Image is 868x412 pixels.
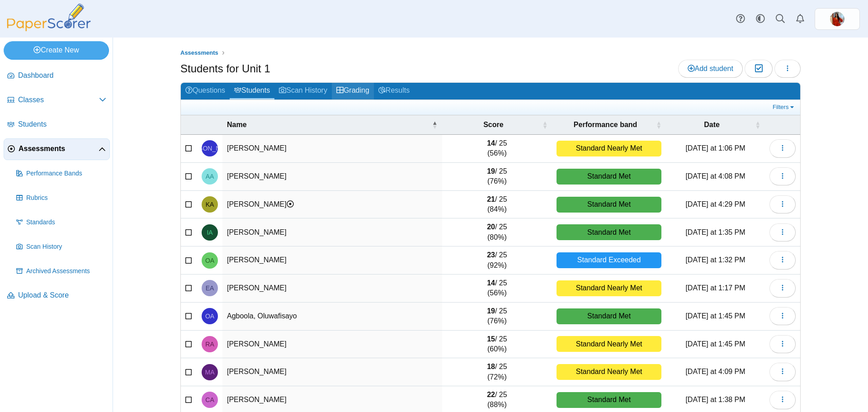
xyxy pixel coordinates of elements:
[685,200,745,208] time: Oct 7, 2025 at 4:29 PM
[26,242,106,251] span: Scan History
[184,145,236,152] span: Jayden Abegley
[4,41,109,59] a: Create New
[222,358,442,386] td: [PERSON_NAME]
[487,167,495,175] b: 19
[487,223,495,231] b: 20
[26,218,106,227] span: Standards
[222,163,442,191] td: [PERSON_NAME]
[442,191,552,219] td: / 25 (84%)
[180,49,218,56] span: Assessments
[13,163,110,185] a: Performance Bands
[688,65,733,72] span: Add student
[4,4,94,31] img: PaperScorer
[18,71,106,81] span: Dashboard
[685,228,745,236] time: Oct 7, 2025 at 1:35 PM
[178,47,221,59] a: Assessments
[205,257,214,264] span: Oluwaseyi P. Adeyemi
[222,135,442,163] td: [PERSON_NAME]
[442,331,552,359] td: / 25 (60%)
[26,194,106,203] span: Rubrics
[557,280,661,296] div: Standard Nearly Met
[557,336,661,352] div: Standard Nearly Met
[4,25,94,33] a: PaperScorer
[557,252,661,268] div: Standard Exceeded
[206,173,214,180] span: Audrey Achonu
[180,61,270,76] h1: Students for Unit 1
[770,103,798,112] a: Filters
[222,218,442,246] td: [PERSON_NAME]
[685,284,745,292] time: Oct 7, 2025 at 1:17 PM
[432,120,438,129] span: Name : Activate to invert sorting
[442,358,552,386] td: / 25 (72%)
[230,83,274,99] a: Students
[274,83,332,99] a: Scan History
[222,331,442,359] td: [PERSON_NAME]
[557,392,661,408] div: Standard Met
[4,285,110,307] a: Upload & Score
[656,120,661,129] span: Performance band : Activate to sort
[332,83,374,99] a: Grading
[13,212,110,233] a: Standards
[442,163,552,191] td: / 25 (76%)
[557,308,661,324] div: Standard Met
[790,9,810,29] a: Alerts
[222,191,442,219] td: [PERSON_NAME]
[205,313,214,319] span: Oluwafisayo Agboola
[13,236,110,258] a: Scan History
[442,246,552,275] td: / 25 (92%)
[205,397,214,403] span: Cheryl Akpan
[815,8,860,30] a: ps.OGhBHyNPaRsHmf03
[557,224,661,240] div: Standard Met
[487,279,495,287] b: 14
[685,340,745,348] time: Oct 7, 2025 at 1:45 PM
[205,369,215,375] span: Maaz Ahmad
[205,341,214,347] span: Ruth Agyeiwaa-Boadi
[487,391,495,398] b: 22
[685,396,745,403] time: Oct 7, 2025 at 1:38 PM
[685,172,745,180] time: Oct 7, 2025 at 4:08 PM
[487,335,495,343] b: 15
[830,12,844,26] span: Melanie Castillo
[222,246,442,275] td: [PERSON_NAME]
[222,303,442,331] td: Agboola, Oluwafisayo
[207,229,212,236] span: Isaiah Acquah
[557,169,661,185] div: Standard Met
[447,120,541,130] span: Score
[374,83,414,99] a: Results
[18,95,99,105] span: Classes
[206,285,214,291] span: Emmanuel Afari-minta
[4,90,110,111] a: Classes
[442,303,552,331] td: / 25 (76%)
[13,187,110,209] a: Rubrics
[678,60,743,78] a: Add student
[685,368,745,375] time: Oct 7, 2025 at 4:09 PM
[557,197,661,213] div: Standard Met
[557,141,661,156] div: Standard Nearly Met
[4,138,110,160] a: Assessments
[557,364,661,380] div: Standard Nearly Met
[4,114,110,136] a: Students
[487,251,495,259] b: 23
[487,195,495,203] b: 21
[487,363,495,370] b: 18
[685,312,745,320] time: Oct 7, 2025 at 1:45 PM
[13,260,110,282] a: Archived Assessments
[487,307,495,315] b: 19
[18,119,106,129] span: Students
[19,144,99,154] span: Assessments
[830,12,844,26] img: ps.OGhBHyNPaRsHmf03
[442,218,552,246] td: / 25 (80%)
[557,120,654,130] span: Performance band
[18,290,106,300] span: Upload & Score
[442,275,552,303] td: / 25 (56%)
[442,135,552,163] td: / 25 (56%)
[206,201,214,208] span: Kevin C. Achonu
[26,169,106,178] span: Performance Bands
[685,256,745,264] time: Oct 7, 2025 at 1:32 PM
[4,65,110,87] a: Dashboard
[26,267,106,276] span: Archived Assessments
[685,144,745,152] time: Oct 7, 2025 at 1:06 PM
[670,120,753,130] span: Date
[755,120,760,129] span: Date : Activate to sort
[487,139,495,147] b: 14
